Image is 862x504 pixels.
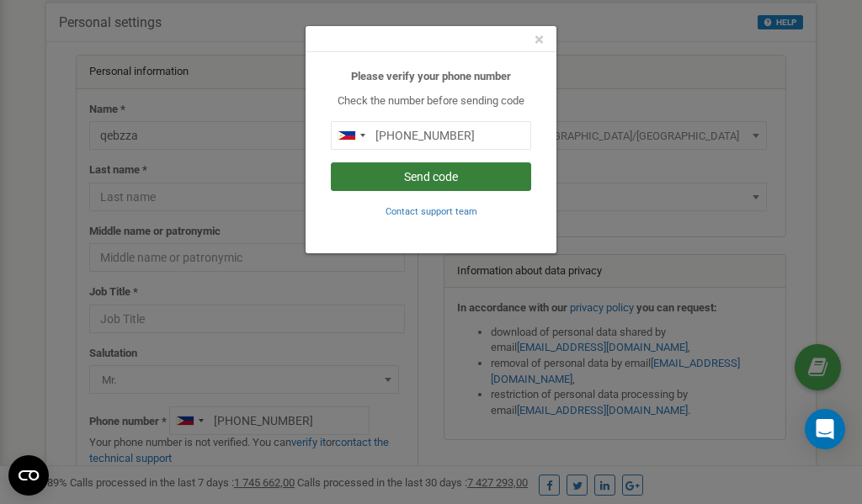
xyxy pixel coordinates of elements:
input: 0905 123 4567 [331,121,531,150]
div: Telephone country code [332,122,370,149]
div: Open Intercom Messenger [805,409,845,449]
a: Contact support team [386,204,477,217]
button: Send code [331,162,531,191]
small: Contact support team [386,206,477,217]
b: Please verify your phone number [351,70,511,82]
button: Close [535,31,544,49]
span: × [535,29,544,50]
button: Open CMP widget [8,455,49,496]
p: Check the number before sending code [331,93,531,109]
